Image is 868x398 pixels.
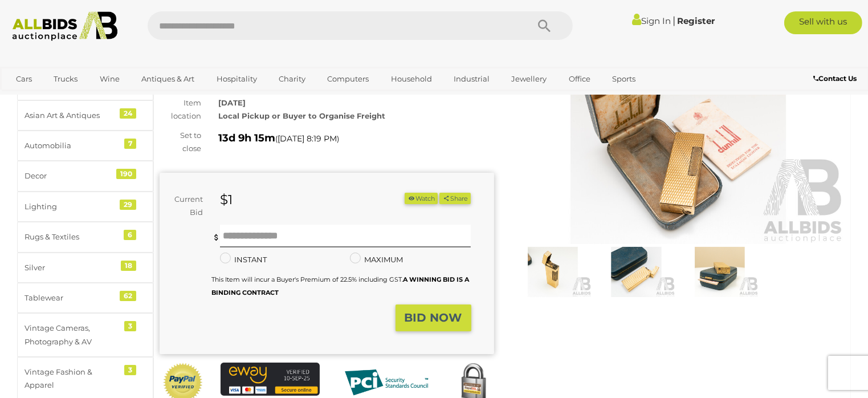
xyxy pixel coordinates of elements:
a: Silver 18 [17,253,153,283]
a: Trucks [46,70,85,88]
a: Charity [271,70,313,88]
div: Decor [25,169,119,182]
div: Vintage Fashion & Apparel [25,365,119,392]
label: MAXIMUM [350,253,403,266]
a: Jewellery [504,70,555,88]
div: 29 [120,200,136,210]
div: Vintage Cameras, Photography & AV [25,322,119,348]
button: Watch [405,193,438,205]
a: [GEOGRAPHIC_DATA] [9,88,104,107]
button: Share [439,193,471,205]
div: 190 [116,169,136,179]
img: Vintage Swiss Made Dunhill Rollagas Gold Plated Lighter in Original Box with Instruction Booklet [681,247,759,297]
a: Household [384,70,439,88]
a: Antiques & Art [134,70,202,88]
a: Register [677,15,715,26]
span: ( ) [275,134,339,143]
a: Asian Art & Antiques 24 [17,100,153,131]
button: BID NOW [396,304,471,331]
div: Lighting [25,200,119,213]
a: Automobilia 7 [17,131,153,161]
div: 62 [120,291,136,301]
img: Allbids.com.au [6,11,124,41]
a: Decor 190 [17,161,153,191]
a: Contact Us [813,72,859,85]
div: Item location [151,96,210,123]
a: Wine [92,70,127,88]
div: 18 [121,261,136,271]
a: Sign In [632,15,671,26]
div: Silver [25,261,119,274]
img: Vintage Swiss Made Dunhill Rollagas Gold Plated Lighter in Original Box with Instruction Booklet [511,29,846,244]
div: 6 [124,230,136,240]
strong: 13d 9h 15m [218,132,275,144]
button: Search [516,11,573,40]
a: Hospitality [209,70,264,88]
a: Lighting 29 [17,192,153,222]
span: [DATE] 8:19 PM [278,133,337,144]
div: Rugs & Textiles [25,230,119,243]
div: 7 [124,139,136,149]
strong: $1 [220,192,233,208]
small: This Item will incur a Buyer's Premium of 22.5% including GST. [211,275,469,297]
a: Tablewear 62 [17,283,153,313]
strong: [DATE] [218,98,246,107]
a: Cars [9,70,39,88]
label: INSTANT [220,253,267,266]
img: Vintage Swiss Made Dunhill Rollagas Gold Plated Lighter in Original Box with Instruction Booklet [597,247,675,297]
b: Contact Us [813,74,857,83]
div: Set to close [151,129,210,156]
strong: Local Pickup or Buyer to Organise Freight [218,111,385,120]
div: 3 [124,365,136,375]
div: Tablewear [25,291,119,304]
span: | [673,14,675,27]
img: Vintage Swiss Made Dunhill Rollagas Gold Plated Lighter in Original Box with Instruction Booklet [514,247,592,297]
div: 24 [120,108,136,119]
a: Industrial [446,70,497,88]
a: Office [561,70,598,88]
div: Automobilia [25,139,119,152]
a: Sports [605,70,643,88]
div: 3 [124,321,136,331]
a: Sell with us [784,11,862,34]
img: eWAY Payment Gateway [221,363,320,396]
strong: BID NOW [405,311,462,324]
div: Current Bid [160,193,211,220]
a: Computers [320,70,376,88]
a: Rugs & Textiles 6 [17,222,153,252]
a: Vintage Cameras, Photography & AV 3 [17,313,153,357]
li: Watch this item [405,193,438,205]
div: Asian Art & Antiques [25,109,119,122]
